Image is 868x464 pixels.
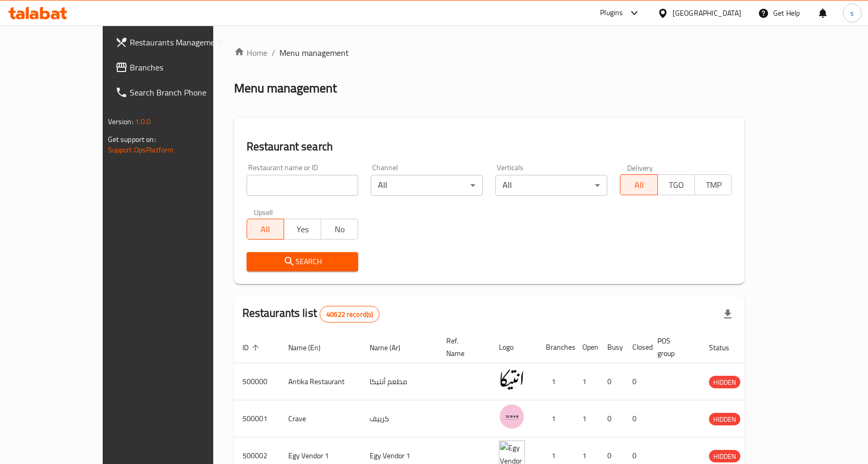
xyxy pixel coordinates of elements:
[491,331,537,363] th: Logo
[537,331,574,363] th: Branches
[107,55,248,80] a: Branches
[600,7,623,19] div: Plugins
[370,341,414,354] span: Name (Ar)
[662,177,691,193] span: TGO
[272,46,275,59] li: /
[624,331,649,363] th: Closed
[242,341,262,354] span: ID
[627,164,653,171] label: Delivery
[135,115,151,128] span: 1.0.0
[280,400,361,437] td: Crave
[320,306,380,323] div: Total records count
[537,363,574,400] td: 1
[234,46,745,59] nav: breadcrumb
[599,363,624,400] td: 0
[279,46,349,59] span: Menu management
[242,305,380,323] h2: Restaurants list
[130,86,239,99] span: Search Branch Phone
[574,400,599,437] td: 1
[699,177,728,193] span: TMP
[130,36,239,49] span: Restaurants Management
[108,115,133,128] span: Version:
[280,363,361,400] td: Antika Restaurant
[620,174,657,195] button: All
[537,400,574,437] td: 1
[657,335,688,360] span: POS group
[499,366,525,392] img: Antika Restaurant
[709,341,743,354] span: Status
[657,174,695,195] button: TGO
[321,219,358,240] button: No
[255,255,350,268] span: Search
[694,174,732,195] button: TMP
[709,376,740,388] span: HIDDEN
[625,177,653,193] span: All
[247,175,359,196] input: Search for restaurant name or ID..
[574,331,599,363] th: Open
[234,400,280,437] td: 500001
[709,450,740,462] span: HIDDEN
[599,400,624,437] td: 0
[624,400,649,437] td: 0
[709,413,740,425] div: HIDDEN
[251,222,280,237] span: All
[599,331,624,363] th: Busy
[234,363,280,400] td: 500000
[234,80,337,97] h2: Menu management
[247,139,732,154] h2: Restaurant search
[254,208,273,216] label: Upsell
[320,310,379,319] span: 40622 record(s)
[361,363,438,400] td: مطعم أنتيكا
[107,30,248,55] a: Restaurants Management
[850,7,854,19] span: s
[361,400,438,437] td: كرييف
[371,175,483,196] div: All
[709,413,740,425] span: HIDDEN
[130,61,239,74] span: Branches
[288,341,334,354] span: Name (En)
[495,175,607,196] div: All
[709,450,740,462] div: HIDDEN
[108,143,174,157] a: Support.OpsPlatform
[247,219,284,240] button: All
[446,335,478,360] span: Ref. Name
[673,7,741,19] div: [GEOGRAPHIC_DATA]
[574,363,599,400] td: 1
[284,219,321,240] button: Yes
[624,363,649,400] td: 0
[715,302,740,327] div: Export file
[108,133,156,146] span: Get support on:
[234,46,267,59] a: Home
[107,80,248,105] a: Search Branch Phone
[247,252,359,271] button: Search
[499,403,525,430] img: Crave
[288,222,317,237] span: Yes
[325,222,354,237] span: No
